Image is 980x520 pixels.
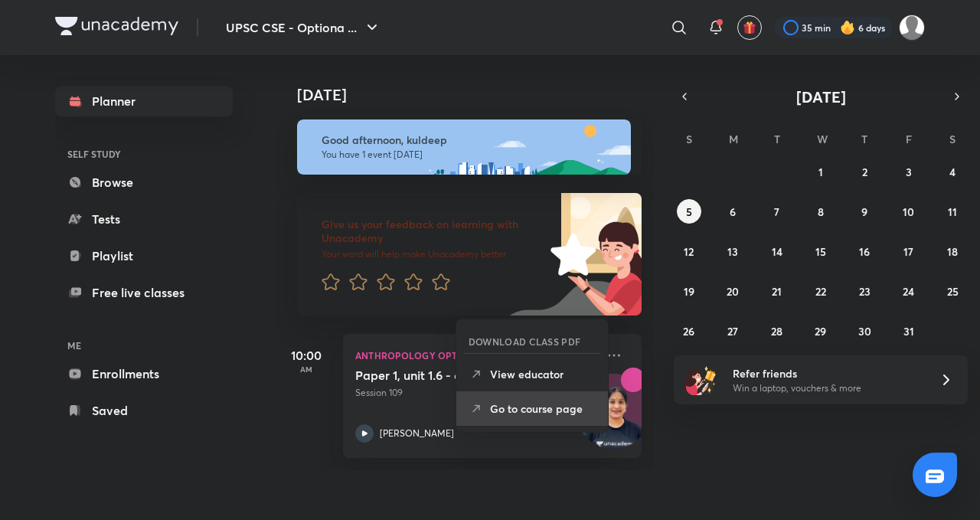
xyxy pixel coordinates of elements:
button: October 21, 2025 [765,279,789,303]
abbr: Tuesday [774,132,780,146]
button: October 15, 2025 [808,239,833,263]
button: October 7, 2025 [765,199,789,224]
abbr: October 14, 2025 [772,244,782,259]
button: October 22, 2025 [808,279,833,303]
abbr: Thursday [861,132,867,146]
button: October 3, 2025 [897,159,921,184]
button: [DATE] [695,86,946,107]
button: avatar [737,15,762,40]
abbr: October 21, 2025 [772,284,782,299]
abbr: Monday [729,132,738,146]
abbr: October 22, 2025 [815,284,826,299]
button: October 2, 2025 [852,159,877,184]
p: Session 109 [355,386,596,400]
h6: Refer friends [733,365,921,381]
img: feedback_image [498,193,642,316]
img: afternoon [297,119,631,175]
button: October 18, 2025 [940,239,965,263]
abbr: October 5, 2025 [686,204,692,219]
a: Saved [55,395,233,426]
h5: 10:00 [276,346,337,365]
img: referral [686,365,717,395]
abbr: October 23, 2025 [859,284,871,299]
abbr: October 20, 2025 [727,284,739,299]
button: October 31, 2025 [897,319,921,343]
a: Tests [55,204,233,234]
a: Enrollments [55,358,233,389]
span: [DATE] [796,87,846,107]
abbr: October 4, 2025 [949,165,955,179]
button: October 12, 2025 [677,239,701,263]
h6: Give us your feedback on learning with Unacademy [322,217,545,245]
abbr: Wednesday [817,132,828,146]
button: October 13, 2025 [720,239,745,263]
img: Avatar [577,382,650,456]
button: October 4, 2025 [940,159,965,184]
abbr: October 18, 2025 [947,244,958,259]
h6: Good afternoon, kuldeep [322,133,617,147]
button: October 26, 2025 [677,319,701,343]
button: October 30, 2025 [852,319,877,343]
button: October 16, 2025 [852,239,877,263]
abbr: October 3, 2025 [906,165,912,179]
abbr: October 2, 2025 [862,165,867,179]
abbr: October 16, 2025 [859,244,870,259]
h6: DOWNLOAD CLASS PDF [469,335,581,348]
abbr: October 9, 2025 [861,204,867,219]
p: Go to course page [490,401,596,417]
h6: SELF STUDY [55,141,233,167]
abbr: Saturday [949,132,955,146]
abbr: October 13, 2025 [727,244,738,259]
h4: [DATE] [297,86,657,104]
p: AM [276,365,337,374]
button: October 27, 2025 [720,319,745,343]
abbr: October 27, 2025 [727,324,738,338]
a: Free live classes [55,277,233,308]
abbr: October 15, 2025 [815,244,826,259]
a: Playlist [55,240,233,271]
abbr: October 7, 2025 [774,204,779,219]
button: October 6, 2025 [720,199,745,224]
button: October 10, 2025 [897,199,921,224]
p: Win a laptop, vouchers & more [733,381,921,395]
a: Company Logo [55,17,178,39]
button: October 5, 2025 [677,199,701,224]
img: Company Logo [55,17,178,35]
a: Planner [55,86,233,116]
button: October 11, 2025 [940,199,965,224]
button: October 23, 2025 [852,279,877,303]
p: Your word will help make Unacademy better [322,248,545,260]
abbr: October 17, 2025 [903,244,913,259]
abbr: Friday [906,132,912,146]
p: You have 1 event [DATE] [322,149,617,161]
a: Browse [55,167,233,198]
abbr: October 29, 2025 [815,324,826,338]
button: UPSC CSE - Optiona ... [217,12,390,43]
button: October 8, 2025 [808,199,833,224]
p: [PERSON_NAME] [380,427,454,440]
abbr: October 19, 2025 [684,284,694,299]
img: kuldeep Ahir [899,15,925,41]
button: October 20, 2025 [720,279,745,303]
button: October 24, 2025 [897,279,921,303]
button: October 14, 2025 [765,239,789,263]
p: View educator [490,366,596,382]
abbr: October 25, 2025 [947,284,959,299]
abbr: October 12, 2025 [684,244,694,259]
img: streak [840,20,855,35]
h6: ME [55,332,233,358]
img: avatar [743,21,756,34]
abbr: Sunday [686,132,692,146]
button: October 19, 2025 [677,279,701,303]
abbr: October 24, 2025 [903,284,914,299]
button: October 28, 2025 [765,319,789,343]
abbr: October 31, 2025 [903,324,914,338]
button: October 17, 2025 [897,239,921,263]
button: October 9, 2025 [852,199,877,224]
abbr: October 28, 2025 [771,324,782,338]
abbr: October 8, 2025 [818,204,824,219]
abbr: October 10, 2025 [903,204,914,219]
button: October 25, 2025 [940,279,965,303]
abbr: October 30, 2025 [858,324,871,338]
abbr: October 26, 2025 [683,324,694,338]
